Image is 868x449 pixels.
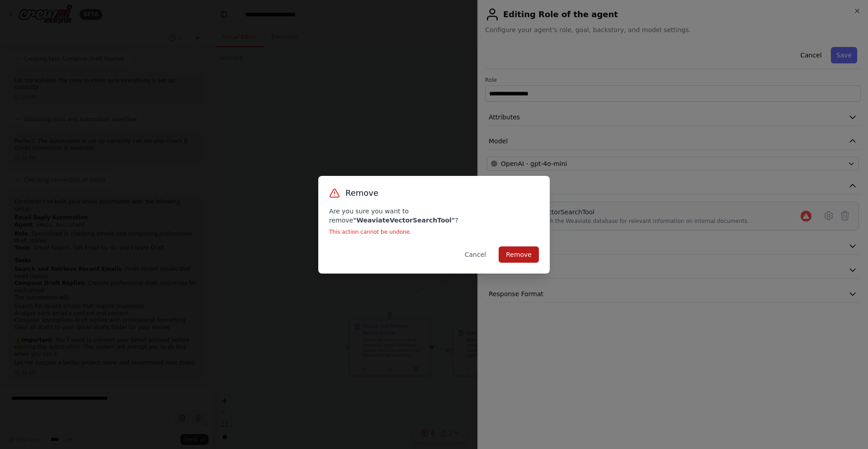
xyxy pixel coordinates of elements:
button: Remove [499,246,539,263]
button: Cancel [458,246,493,263]
p: Are you sure you want to remove ? [329,207,539,225]
strong: " WeaviateVectorSearchTool " [353,217,455,224]
h3: Remove [345,187,378,199]
p: This action cannot be undone. [329,228,539,236]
